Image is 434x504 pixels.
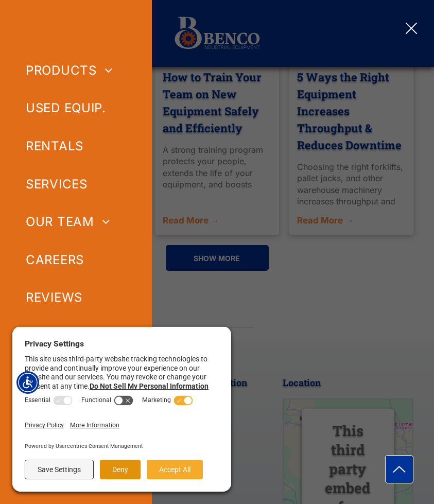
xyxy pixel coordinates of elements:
[26,279,126,317] a: REVIEWS
[26,241,126,279] a: CAREERS
[26,317,126,355] a: CONTACT
[26,90,126,128] a: USED EQUIP.
[26,203,126,241] a: OUR TEAM
[26,127,126,165] a: RENTALS
[26,51,126,90] a: PRODUCTS
[398,15,425,42] button: menu
[16,371,39,394] div: Accessibility Menu
[26,165,126,203] a: SERVICES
